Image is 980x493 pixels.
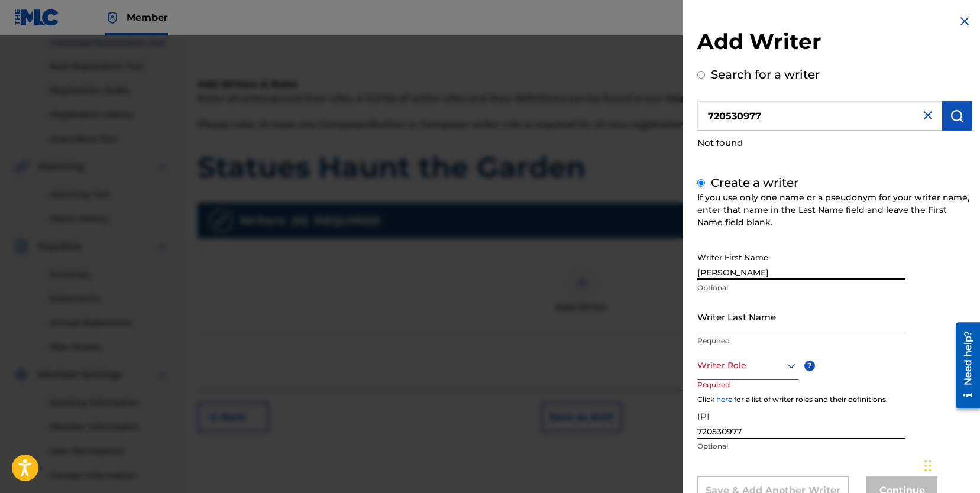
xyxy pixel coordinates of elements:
div: If you use only one name or a pseudonym for your writer name, enter that name in the Last Name fi... [697,192,972,229]
p: Optional [697,441,905,452]
span: ? [804,361,815,371]
iframe: Chat Widget [921,436,980,493]
span: Member [127,11,168,24]
label: Search for a writer [711,67,820,82]
img: Search Works [950,109,964,123]
div: Not found [697,131,972,156]
img: close [921,108,935,122]
iframe: Resource Center [947,318,980,413]
p: Optional [697,283,905,293]
a: here [716,395,732,404]
div: Click for a list of writer roles and their definitions. [697,394,972,405]
p: Required [697,380,742,406]
div: Drag [924,448,932,484]
p: Required [697,336,905,346]
h2: Add Writer [697,28,972,59]
img: Top Rightsholder [105,11,119,25]
input: Search writer's name or IPI Number [697,101,942,131]
img: MLC Logo [14,9,60,26]
label: Create a writer [711,176,798,190]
